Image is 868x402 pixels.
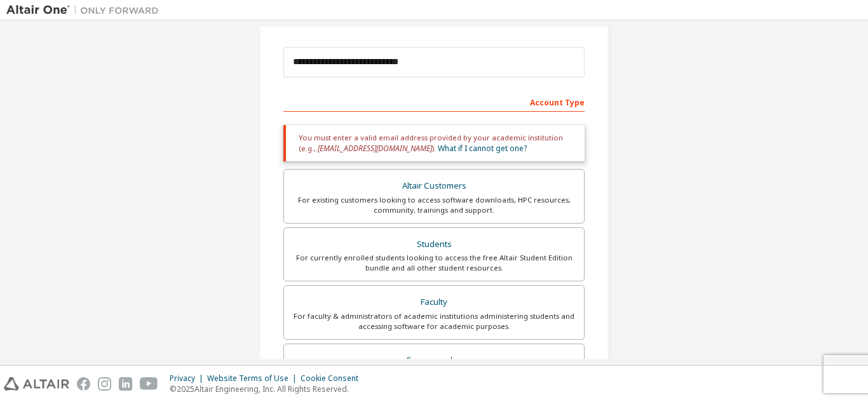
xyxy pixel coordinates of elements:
img: Altair One [6,4,165,17]
span: [EMAIL_ADDRESS][DOMAIN_NAME] [318,143,432,154]
p: © 2025 Altair Engineering, Inc. All Rights Reserved. [170,384,366,394]
div: Website Terms of Use [207,373,301,384]
div: Everyone else [292,352,576,370]
img: altair_logo.svg [4,377,69,391]
div: You must enter a valid email address provided by your academic institution (e.g., ). [283,125,585,161]
div: Cookie Consent [301,373,366,384]
div: Altair Customers [292,177,576,195]
div: For existing customers looking to access software downloads, HPC resources, community, trainings ... [292,195,576,215]
img: linkedin.svg [119,377,132,391]
div: For faculty & administrators of academic institutions administering students and accessing softwa... [292,311,576,332]
div: For currently enrolled students looking to access the free Altair Student Edition bundle and all ... [292,253,576,273]
img: instagram.svg [98,377,111,391]
img: facebook.svg [77,377,90,391]
div: Account Type [283,91,585,112]
div: Faculty [292,293,576,311]
img: youtube.svg [140,377,158,391]
div: Students [292,236,576,253]
a: What if I cannot get one? [438,143,527,154]
div: Privacy [170,373,207,384]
